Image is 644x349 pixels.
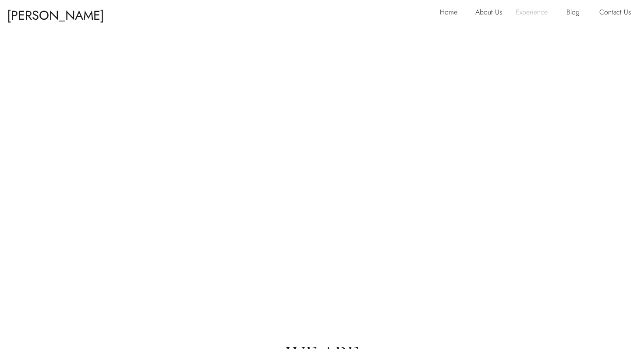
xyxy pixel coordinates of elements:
a: About Us [475,6,510,20]
p: [PERSON_NAME] & [PERSON_NAME] [7,4,113,20]
a: Blog [566,6,586,20]
a: Contact Us [599,6,637,20]
a: Home [440,6,463,20]
a: Experience [516,6,555,20]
